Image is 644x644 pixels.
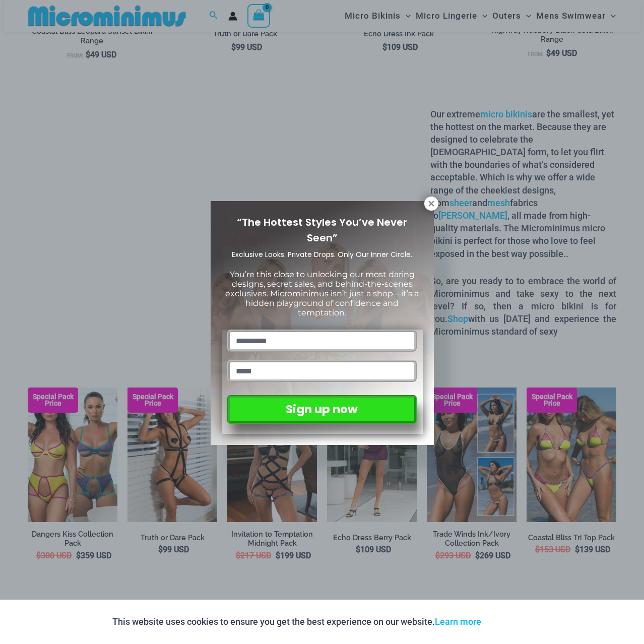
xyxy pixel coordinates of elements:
[227,395,416,424] button: Sign up now
[112,614,481,629] p: This website uses cookies to ensure you get the best experience on our website.
[435,616,481,627] a: Learn more
[424,197,438,211] button: Close
[232,249,412,260] span: Exclusive Looks. Private Drops. Only Our Inner Circle.
[489,610,532,634] button: Accept
[225,270,419,318] span: You’re this close to unlocking our most daring designs, secret sales, and behind-the-scenes exclu...
[237,215,407,245] span: “The Hottest Styles You’ve Never Seen”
